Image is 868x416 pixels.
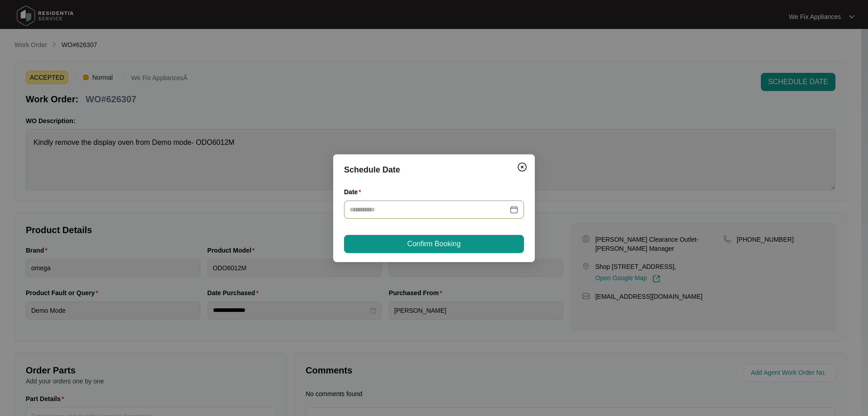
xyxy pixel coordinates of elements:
span: Confirm Booking [407,239,461,249]
img: closeCircle [517,162,528,172]
input: Date [349,205,508,215]
button: Confirm Booking [344,235,524,253]
div: Schedule Date [344,163,524,176]
button: Close [515,160,529,174]
label: Date [344,187,365,196]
